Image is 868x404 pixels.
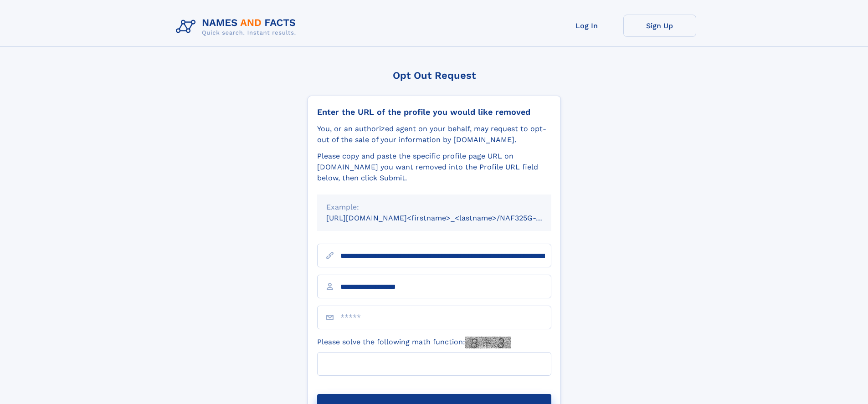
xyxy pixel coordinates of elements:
[326,202,542,213] div: Example:
[317,123,551,145] div: You, or an authorized agent on your behalf, may request to opt-out of the sale of your informatio...
[317,337,511,348] label: Please solve the following math function:
[317,151,551,184] div: Please copy and paste the specific profile page URL on [DOMAIN_NAME] you want removed into the Pr...
[317,107,551,117] div: Enter the URL of the profile you would like removed
[308,70,561,81] div: Opt Out Request
[550,15,623,37] a: Log In
[172,15,303,39] img: Logo Names and Facts
[326,214,569,222] small: [URL][DOMAIN_NAME]<firstname>_<lastname>/NAF325G-xxxxxxxx
[623,15,696,37] a: Sign Up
